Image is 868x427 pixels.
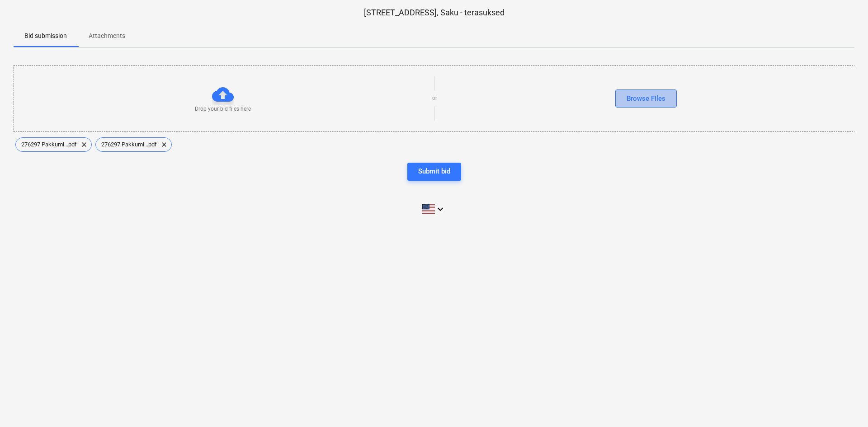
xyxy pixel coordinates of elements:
p: Attachments [89,31,125,41]
div: 276297 Pakkumi...pdf [15,137,92,152]
button: Browse Files [615,89,677,108]
p: Drop your bid files here [195,105,251,113]
span: clear [79,139,90,150]
p: Bid submission [24,31,67,41]
div: 276297 Pakkumi...pdf [95,137,172,152]
button: Submit bid [407,163,461,181]
span: 276297 Pakkumi...pdf [16,141,82,148]
p: or [432,94,437,102]
div: Browse Files [627,93,665,104]
span: 276297 Pakkumi...pdf [96,141,162,148]
div: Drop your bid files hereorBrowse Files [14,65,855,131]
i: keyboard_arrow_down [435,204,446,215]
p: [STREET_ADDRESS], Saku - terasuksed [14,7,854,18]
span: clear [159,139,170,150]
div: Submit bid [418,165,450,177]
